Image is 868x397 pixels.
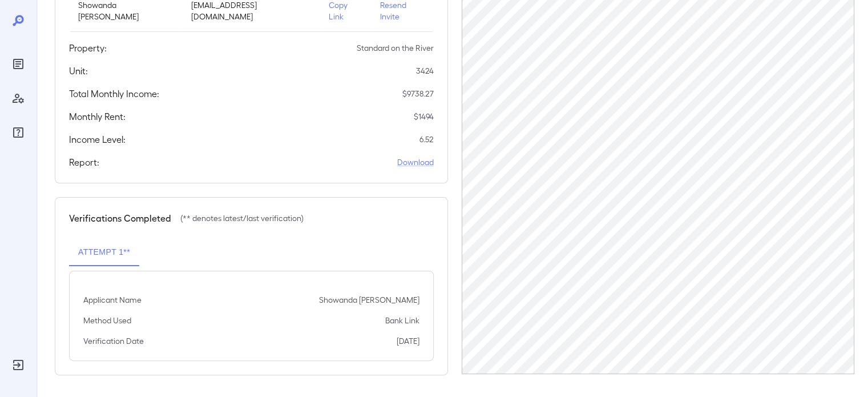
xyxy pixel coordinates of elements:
[414,111,434,122] p: $ 1494
[69,155,99,169] h5: Report:
[397,335,419,347] p: [DATE]
[9,123,27,142] div: FAQ
[319,294,419,306] p: Showanda [PERSON_NAME]
[69,64,88,78] h5: Unit:
[83,294,142,306] p: Applicant Name
[9,55,27,73] div: Reports
[69,87,159,101] h5: Total Monthly Income:
[357,42,434,54] p: Standard on the River
[397,157,434,168] a: Download
[419,134,434,145] p: 6.52
[83,315,131,326] p: Method Used
[9,89,27,107] div: Manage Users
[416,65,434,77] p: 3424
[69,133,126,146] h5: Income Level:
[69,41,107,55] h5: Property:
[9,356,27,374] div: Log Out
[180,212,304,224] p: (** denotes latest/last verification)
[69,239,139,266] button: Attempt 1**
[83,335,144,347] p: Verification Date
[402,88,434,99] p: $ 9738.27
[69,110,126,123] h5: Monthly Rent:
[385,315,419,326] p: Bank Link
[69,211,171,225] h5: Verifications Completed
